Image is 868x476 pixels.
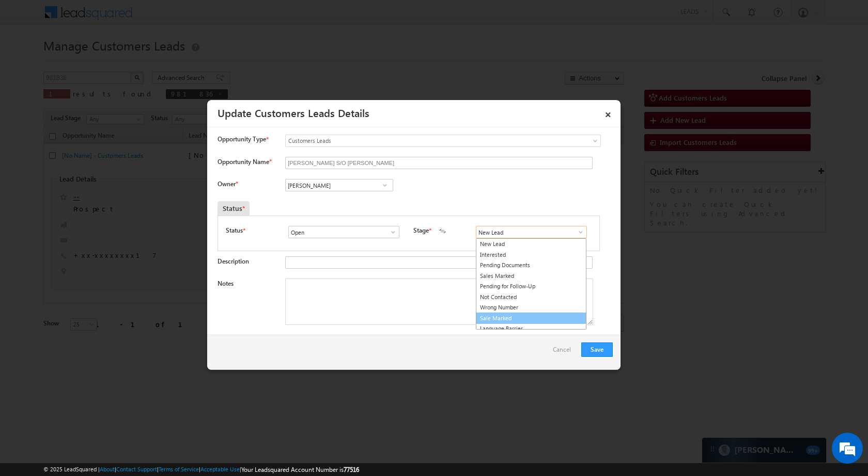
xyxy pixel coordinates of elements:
[599,104,617,122] a: ×
[288,226,399,238] input: Type to Search
[141,318,188,332] em: Start Chat
[285,135,601,147] a: Customers Leads
[384,227,397,237] a: Show All Items
[218,201,250,216] div: Status
[54,54,174,68] div: Chat with us now
[378,180,391,190] a: Show All Items
[571,227,584,237] a: Show All Items
[43,465,359,474] span: © 2025 LeadSquared | | | | |
[285,179,393,191] input: Type to Search
[476,239,586,250] a: New Lead
[218,158,271,166] label: Opportunity Name
[476,250,586,260] a: Interested
[581,342,613,357] button: Save
[476,323,586,334] a: Language Barrier
[218,280,234,287] label: Notes
[18,54,43,68] img: d_60004797649_company_0_60004797649
[169,5,194,30] div: Minimize live chat window
[476,226,587,238] input: Type to Search
[218,257,249,265] label: Description
[476,271,586,282] a: Sales Marked
[100,466,115,472] a: About
[226,226,243,235] label: Status
[286,136,559,145] span: Customers Leads
[116,466,157,472] a: Contact Support
[218,135,266,144] span: Opportunity Type
[241,466,359,473] span: Your Leadsquared Account Number is
[13,95,189,309] textarea: Type your message and hit 'Enter'
[218,105,369,120] a: Update Customers Leads Details
[159,466,199,472] a: Terms of Service
[476,302,586,313] a: Wrong Number
[476,281,586,292] a: Pending for Follow-Up
[200,466,240,472] a: Acceptable Use
[553,342,576,362] a: Cancel
[344,466,359,473] span: 77516
[413,226,429,235] label: Stage
[476,292,586,303] a: Not Contacted
[218,180,238,188] label: Owner
[476,260,586,271] a: Pending Documents
[476,313,586,324] a: Sale Marked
